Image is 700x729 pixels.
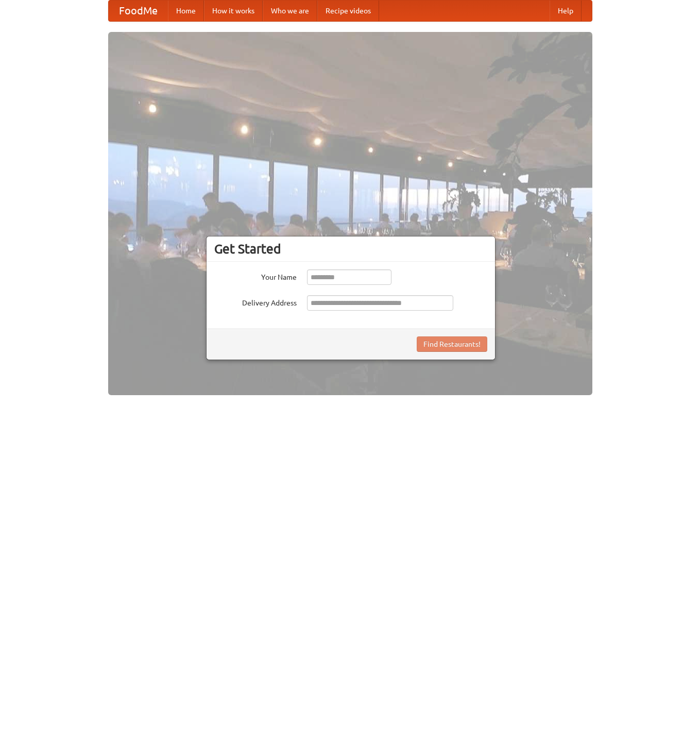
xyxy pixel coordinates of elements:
[214,269,297,282] label: Your Name
[109,1,168,21] a: FoodMe
[214,241,487,257] h3: Get Started
[214,295,297,308] label: Delivery Address
[263,1,317,21] a: Who we are
[550,1,582,21] a: Help
[168,1,204,21] a: Home
[317,1,379,21] a: Recipe videos
[417,336,487,352] button: Find Restaurants!
[204,1,263,21] a: How it works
